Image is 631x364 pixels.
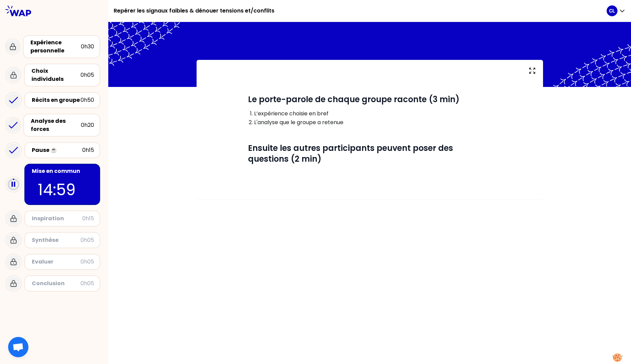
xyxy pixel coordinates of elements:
p: 14:59 [38,178,87,202]
div: Evaluer [32,258,81,266]
div: Analyse des forces [31,117,81,133]
div: 0h05 [81,258,94,266]
div: Synthèse [32,236,81,244]
div: 0h05 [81,71,94,79]
div: 0h20 [81,121,94,129]
div: 0h15 [82,146,94,154]
div: Pause ☕️ [32,146,82,154]
p: CL [609,7,615,14]
div: 0h15 [82,214,94,223]
div: Choix individuels [31,67,81,83]
div: Mise en commun [32,167,94,175]
div: 0h30 [81,43,94,51]
div: Conclusion [32,279,81,288]
div: Expérience personnelle [30,39,81,55]
strong: Ensuite les autres participants peuvent poser des questions (2 min) [248,142,455,164]
div: 0h05 [81,236,94,244]
div: Récits en groupe [32,96,81,104]
button: CL [607,5,626,16]
div: Inspiration [32,214,82,223]
p: L'analyse que le groupe a retenue [254,118,491,127]
div: 0h50 [81,96,94,104]
div: 0h05 [81,279,94,288]
strong: Le porte-parole de chaque groupe raconte (3 min) [248,94,459,105]
div: Ouvrir le chat [8,337,28,357]
p: L’expérience choisie en bref [254,110,491,118]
